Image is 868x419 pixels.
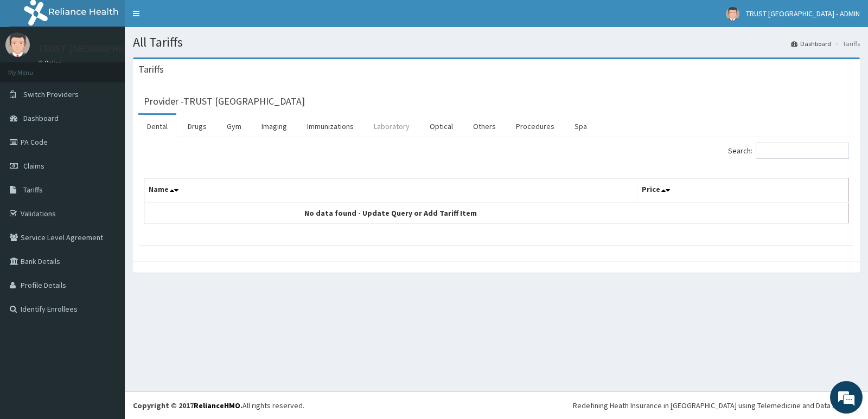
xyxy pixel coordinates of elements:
span: Dashboard [23,113,59,123]
a: Gym [218,115,250,138]
img: User Image [5,33,30,57]
p: TRUST [GEOGRAPHIC_DATA] - ADMIN [38,44,193,54]
a: Drugs [179,115,215,138]
a: Spa [566,115,596,138]
a: RelianceHMO [194,401,240,410]
a: Procedures [507,115,563,138]
footer: All rights reserved. [125,391,868,419]
a: Imaging [253,115,296,138]
a: Laboratory [365,115,418,138]
input: Search: [756,143,849,159]
li: Tariffs [832,39,860,48]
img: User Image [726,7,739,21]
span: TRUST [GEOGRAPHIC_DATA] - ADMIN [746,9,860,18]
h1: All Tariffs [133,35,860,49]
a: Online [38,59,64,67]
h3: Tariffs [138,65,164,74]
span: Tariffs [23,185,43,195]
h3: Provider - TRUST [GEOGRAPHIC_DATA] [144,96,305,106]
a: Others [464,115,505,138]
label: Search: [728,143,849,159]
a: Optical [421,115,462,138]
a: Dental [138,115,176,138]
th: Name [144,178,637,203]
span: Claims [23,161,44,171]
strong: Copyright © 2017 . [133,401,242,410]
td: No data found - Update Query or Add Tariff Item [144,203,637,223]
span: Switch Providers [23,89,79,99]
th: Price [637,178,849,203]
a: Dashboard [791,39,831,48]
a: Immunizations [298,115,362,138]
div: Redefining Heath Insurance in [GEOGRAPHIC_DATA] using Telemedicine and Data Science! [573,400,860,411]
